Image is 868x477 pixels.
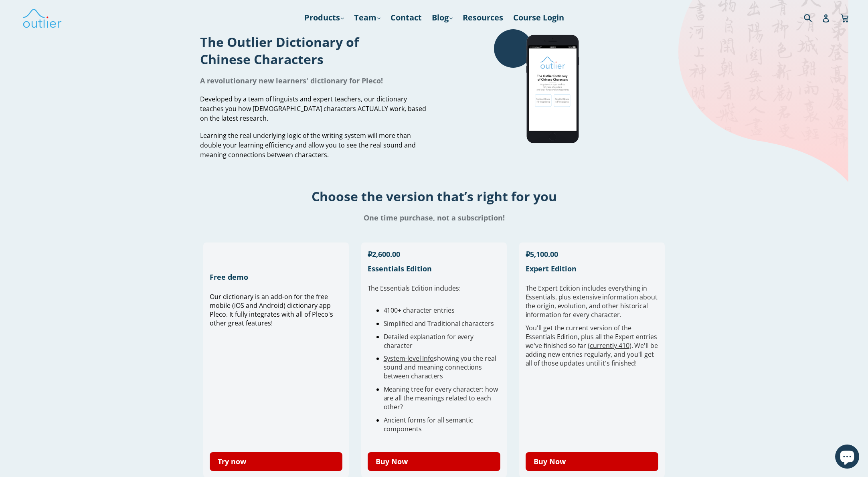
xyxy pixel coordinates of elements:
[350,10,384,25] a: Team
[384,319,494,328] span: Simplified and Traditional characters
[833,445,862,471] inbox-online-store-chat: Shopify online store chat
[368,452,501,471] a: Buy Now
[802,9,824,26] input: Search
[526,452,659,471] a: Buy Now
[384,385,498,411] span: Meaning tree for every character: how are all the meanings related to each other?
[509,10,568,25] a: Course Login
[22,6,62,29] img: Outlier Linguistics
[200,76,428,85] h1: A revolutionary new learners' dictionary for Pleco!
[428,10,457,25] a: Blog
[200,33,428,68] h1: The Outlier Dictionary of Chinese Characters
[210,292,333,327] span: Our dictionary is an add-on for the free mobile (iOS and Android) dictionary app Pleco. It fully ...
[590,341,629,350] a: currently 410
[210,272,343,282] h1: Free demo
[368,249,400,259] span: ₽2,600.00
[526,323,658,368] span: You'll get the current version of the Essentials Edition, plus all the Expert entries we've finis...
[210,452,343,471] a: Try now
[368,264,501,273] h1: Essentials Edition
[200,131,416,159] span: Learning the real underlying logic of the writing system will more than double your learning effi...
[526,249,558,259] span: ₽5,100.00
[526,264,659,273] h1: Expert Edition
[384,332,474,350] span: Detailed explanation for every character
[526,284,612,293] span: The Expert Edition includes e
[384,306,455,315] span: 4100+ character entries
[384,416,473,433] span: Ancient forms for all semantic components
[384,354,496,380] span: showing you the real sound and meaning connections between characters
[459,10,507,25] a: Resources
[526,284,658,319] span: verything in Essentials, plus extensive information about the origin, evolution, and other histor...
[368,284,461,293] span: The Essentials Edition includes:
[200,95,426,123] span: Developed by a team of linguists and expert teachers, our dictionary teaches you how [DEMOGRAPHIC...
[300,10,348,25] a: Products
[384,354,434,363] a: System-level Info
[386,10,426,25] a: Contact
